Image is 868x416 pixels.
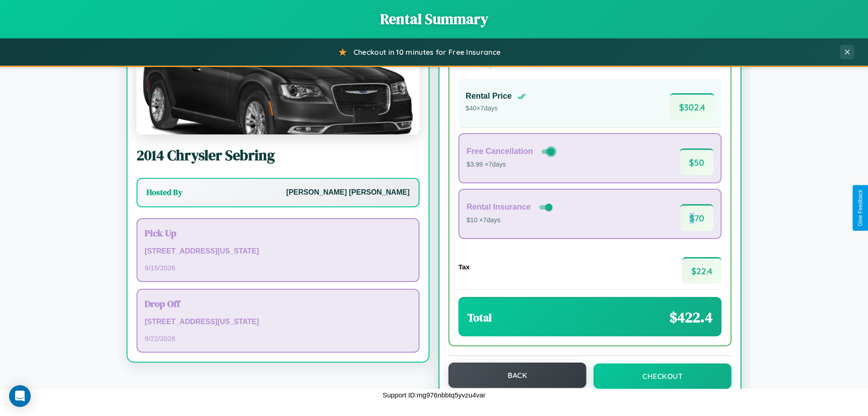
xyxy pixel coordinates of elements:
span: $ 22.4 [682,257,722,284]
h3: Pick Up [145,226,411,239]
h1: Rental Summary [9,9,859,29]
img: Chrysler Sebring [137,44,420,134]
button: Back [448,363,586,388]
h3: Hosted By [146,187,182,198]
h4: Rental Price [466,91,512,101]
button: Checkout [594,363,731,389]
h2: 2014 Chrysler Sebring [137,145,420,165]
span: Checkout in 10 minutes for Free Insurance [354,48,500,57]
p: [STREET_ADDRESS][US_STATE] [145,245,411,258]
span: $ 50 [680,148,713,175]
p: Support ID: mg976nbbtq5yvzu4var [382,389,486,401]
p: 9 / 22 / 2026 [145,332,411,344]
p: 9 / 15 / 2026 [145,262,411,274]
p: [STREET_ADDRESS][US_STATE] [145,316,411,329]
span: $ 70 [680,204,713,231]
div: Give Feedback [857,190,863,226]
p: $3.99 × 7 days [467,159,557,171]
h4: Free Cancellation [467,147,533,156]
p: $10 × 7 days [467,215,554,226]
h3: Drop Off [145,297,411,310]
span: $ 422.4 [670,307,712,327]
h3: Total [467,310,492,325]
h4: Rental Insurance [467,202,531,212]
span: $ 302.4 [670,93,714,120]
div: Open Intercom Messenger [9,385,31,407]
h4: Tax [458,263,470,271]
p: $ 40 × 7 days [466,103,526,115]
p: [PERSON_NAME] [PERSON_NAME] [286,186,410,199]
